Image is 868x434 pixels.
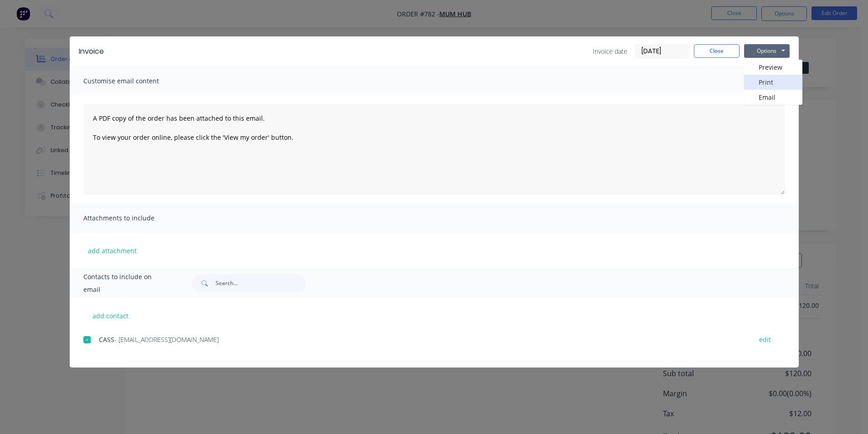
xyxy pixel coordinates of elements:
[744,90,802,105] button: Email
[83,75,184,87] span: Customise email content
[83,212,184,225] span: Attachments to include
[593,46,627,56] span: Invoice date
[744,60,802,75] button: Preview
[99,335,114,344] span: CASS
[754,333,776,346] button: edit
[216,274,306,292] input: Search...
[79,46,104,57] div: Invoice
[694,44,740,58] button: Close
[83,309,138,322] button: add contact
[83,104,785,195] textarea: A PDF copy of the order has been attached to this email. To view your order online, please click ...
[83,244,141,257] button: add attachment
[83,271,169,296] span: Contacts to include on email
[114,335,219,344] span: - [EMAIL_ADDRESS][DOMAIN_NAME]
[744,44,790,58] button: Options
[744,75,802,90] button: Print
